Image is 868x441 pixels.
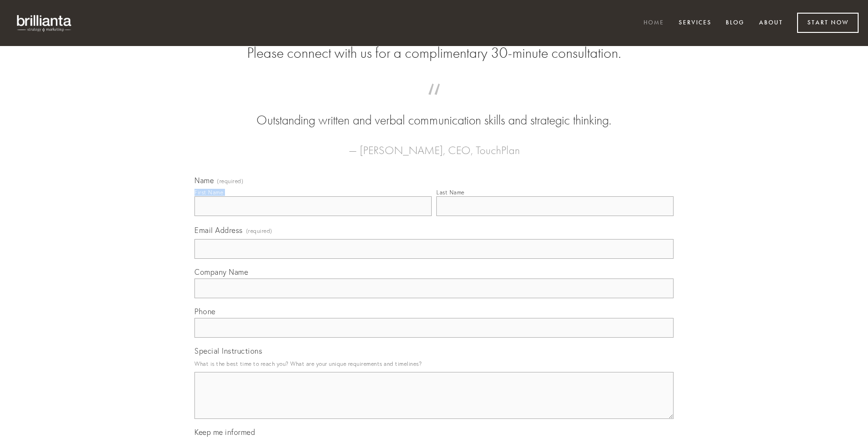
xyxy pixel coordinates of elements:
[194,307,216,316] span: Phone
[209,93,659,111] span: “
[194,189,223,196] div: First Name
[194,176,214,185] span: Name
[436,189,465,196] div: Last Name
[209,130,659,160] figcaption: — [PERSON_NAME], CEO, TouchPlan
[720,15,751,31] a: Blog
[753,15,789,31] a: About
[9,9,80,37] img: brillianta - research, strategy, marketing
[246,224,272,237] span: (required)
[217,178,243,184] span: (required)
[194,346,262,356] span: Special Instructions
[673,15,718,31] a: Services
[194,44,674,62] h2: Please connect with us for a complimentary 30-minute consultation.
[194,225,243,235] span: Email Address
[194,427,255,437] span: Keep me informed
[194,267,248,277] span: Company Name
[797,13,859,33] a: Start Now
[209,93,659,130] blockquote: Outstanding written and verbal communication skills and strategic thinking.
[194,357,674,370] p: What is the best time to reach you? What are your unique requirements and timelines?
[637,15,670,31] a: Home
